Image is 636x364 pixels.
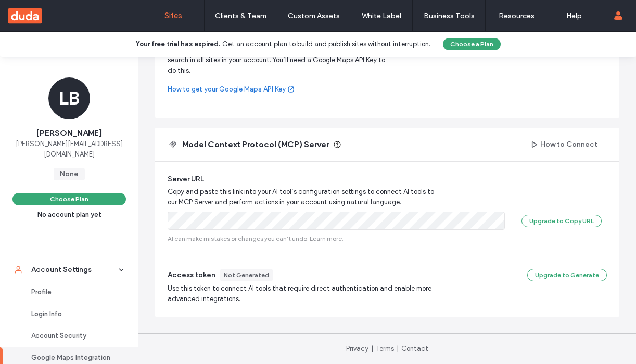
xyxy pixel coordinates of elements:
[12,193,126,205] button: Choose Plan
[499,11,535,20] label: Resources
[168,234,607,243] span: AI can make mistakes or changes you can’t undo.
[136,40,220,48] b: Your free trial has expired.
[12,139,126,160] span: [PERSON_NAME][EMAIL_ADDRESS][DOMAIN_NAME]
[54,168,85,180] span: None
[37,210,101,220] span: No account plan yet
[362,11,401,20] label: White Label
[521,136,607,153] button: How to Connect
[164,11,182,20] label: Sites
[168,283,442,304] span: Use this token to connect AI tools that require direct authentication and enable more advanced in...
[168,270,215,280] span: Access token
[224,270,269,280] div: Not Generated
[36,127,102,139] span: [PERSON_NAME]
[346,345,368,353] a: Privacy
[443,38,501,50] button: Choose a Plan
[288,11,340,20] label: Custom Assets
[168,45,387,76] span: Make Google Maps the default map tool for map widgets and location search in all sites in your ac...
[215,11,266,20] label: Clients & Team
[376,345,394,353] a: Terms
[222,40,430,48] span: Get an account plan to build and publish sites without interruption.
[31,331,117,341] div: Account Security
[168,84,387,95] a: How to get your Google Maps API Key
[31,353,117,363] div: Google Maps Integration
[401,345,428,353] a: Contact
[310,234,344,243] a: Learn more.
[24,7,45,17] span: Help
[397,345,399,353] span: |
[31,309,117,319] div: Login Info
[31,287,117,297] div: Profile
[371,345,373,353] span: |
[48,77,90,119] div: LB
[424,11,475,20] label: Business Tools
[31,265,117,275] div: Account Settings
[168,174,204,185] span: Server URL
[168,187,442,207] span: Copy and paste this link into your AI tool’s configuration settings to connect AI tools to our MC...
[566,11,582,20] label: Help
[182,139,329,150] span: Model Context Protocol (MCP) Server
